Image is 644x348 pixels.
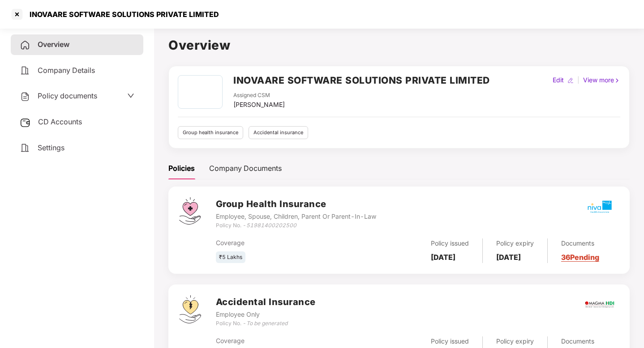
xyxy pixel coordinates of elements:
[496,253,521,262] b: [DATE]
[496,238,534,248] div: Policy expiry
[20,40,30,51] img: svg+xml;base64,PHN2ZyB4bWxucz0iaHR0cDovL3d3dy53My5vcmcvMjAwMC9zdmciIHdpZHRoPSIyNCIgaGVpZ2h0PSIyNC...
[246,222,296,229] i: 51981400202500
[431,238,469,248] div: Policy issued
[209,163,282,174] div: Company Documents
[581,75,622,85] div: View more
[249,126,308,139] div: Accidental insurance
[216,319,316,328] div: Policy No. -
[233,73,490,88] h2: INOVAARE SOFTWARE SOLUTIONS PRIVATE LIMITED
[561,253,599,262] a: 36 Pending
[20,65,30,76] img: svg+xml;base64,PHN2ZyB4bWxucz0iaHR0cDovL3d3dy53My5vcmcvMjAwMC9zdmciIHdpZHRoPSIyNCIgaGVpZ2h0PSIyNC...
[551,75,566,85] div: Edit
[496,336,534,346] div: Policy expiry
[431,336,469,346] div: Policy issued
[567,77,574,84] img: editIcon
[20,91,30,102] img: svg+xml;base64,PHN2ZyB4bWxucz0iaHR0cDovL3d3dy53My5vcmcvMjAwMC9zdmciIHdpZHRoPSIyNCIgaGVpZ2h0PSIyNC...
[614,77,620,84] img: rightIcon
[216,221,376,230] div: Policy No. -
[584,289,615,320] img: magma.png
[20,143,30,153] img: svg+xml;base64,PHN2ZyB4bWxucz0iaHR0cDovL3d3dy53My5vcmcvMjAwMC9zdmciIHdpZHRoPSIyNCIgaGVpZ2h0PSIyNC...
[561,238,599,248] div: Documents
[38,40,69,49] span: Overview
[431,253,455,262] b: [DATE]
[561,336,599,346] div: Documents
[179,295,201,323] img: svg+xml;base64,PHN2ZyB4bWxucz0iaHR0cDovL3d3dy53My5vcmcvMjAwMC9zdmciIHdpZHRoPSI0OS4zMjEiIGhlaWdodD...
[216,212,376,221] div: Employee, Spouse, Children, Parent Or Parent-In-Law
[24,10,219,19] div: INOVAARE SOFTWARE SOLUTIONS PRIVATE LIMITED
[20,117,31,128] img: svg+xml;base64,PHN2ZyB3aWR0aD0iMjUiIGhlaWdodD0iMjQiIHZpZXdCb3g9IjAgMCAyNSAyNCIgZmlsbD0ibm9uZSIgeG...
[575,75,581,85] div: |
[216,197,376,211] h3: Group Health Insurance
[246,320,288,327] i: To be generated
[38,66,95,75] span: Company Details
[233,100,285,110] div: [PERSON_NAME]
[38,91,97,100] span: Policy documents
[179,197,201,225] img: svg+xml;base64,PHN2ZyB4bWxucz0iaHR0cDovL3d3dy53My5vcmcvMjAwMC9zdmciIHdpZHRoPSI0Ny43MTQiIGhlaWdodD...
[216,238,350,248] div: Coverage
[584,191,615,222] img: mbhicl.png
[233,91,285,100] div: Assigned CSM
[216,251,245,263] div: ₹5 Lakhs
[168,163,195,174] div: Policies
[38,143,64,152] span: Settings
[216,336,350,346] div: Coverage
[178,126,243,139] div: Group health insurance
[127,92,134,99] span: down
[216,295,316,309] h3: Accidental Insurance
[38,117,82,126] span: CD Accounts
[168,35,630,55] h1: Overview
[216,310,316,319] div: Employee Only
